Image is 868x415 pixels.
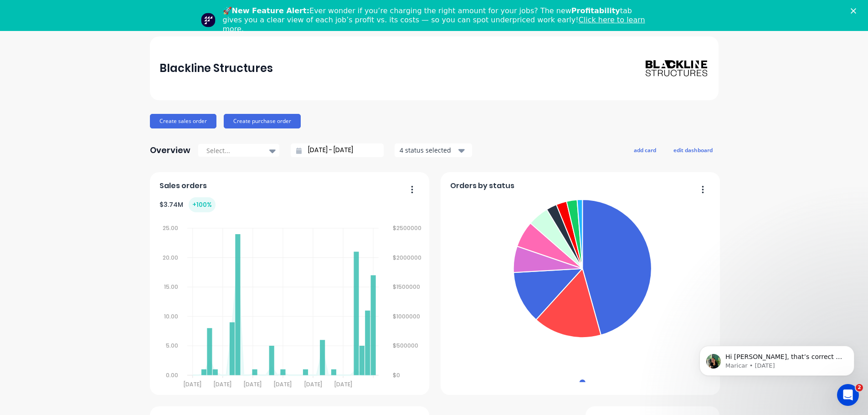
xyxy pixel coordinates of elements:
tspan: $500000 [393,342,418,349]
tspan: $1500000 [393,283,420,291]
iframe: Intercom live chat [837,384,859,406]
span: 2 [856,384,863,391]
tspan: [DATE] [214,380,231,388]
div: 4 status selected [400,145,457,155]
tspan: [DATE] [184,380,201,388]
div: Overview [150,141,190,159]
img: Profile image for Team [201,13,216,27]
span: Sales orders [159,180,207,191]
div: 🚀 Ever wonder if you’re charging the right amount for your jobs? The new tab gives you a clear vi... [223,6,653,34]
div: Close [851,8,860,14]
a: Click here to learn more. [223,15,645,33]
tspan: $2500000 [393,224,421,232]
button: edit dashboard [668,144,719,156]
span: Orders by status [450,180,514,191]
tspan: $1000000 [393,312,420,320]
div: $ 3.74M [159,197,216,212]
tspan: 10.00 [164,312,178,320]
img: Blackline Structures [645,59,709,77]
tspan: [DATE] [334,380,352,388]
tspan: [DATE] [274,380,292,388]
tspan: [DATE] [304,380,322,388]
button: 4 status selected [395,143,472,157]
div: Blackline Structures [159,59,273,77]
tspan: [DATE] [244,380,262,388]
b: New Feature Alert: [232,6,310,15]
button: Create purchase order [224,114,301,128]
iframe: Intercom notifications message [686,327,868,390]
button: Create sales order [150,114,216,128]
tspan: $2000000 [393,253,421,261]
tspan: 20.00 [163,253,178,261]
div: + 100 % [189,197,216,212]
tspan: 15.00 [164,283,178,291]
button: add card [628,144,662,156]
tspan: 0.00 [166,371,178,379]
tspan: $0 [393,371,400,379]
tspan: 5.00 [166,342,178,349]
b: Profitability [571,6,620,15]
tspan: 25.00 [163,224,178,232]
